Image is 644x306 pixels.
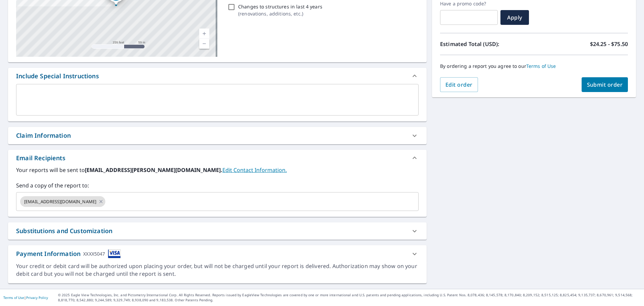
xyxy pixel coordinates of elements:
label: Send a copy of the report to: [16,181,419,189]
div: Include Special Instructions [8,68,427,84]
div: Claim Information [16,131,71,140]
a: Current Level 17, Zoom In [199,29,209,39]
div: Claim Information [8,127,427,144]
div: Substitutions and Customization [8,222,427,239]
div: Your credit or debit card will be authorized upon placing your order, but will not be charged unt... [16,262,419,278]
p: Changes to structures in last 4 years [238,3,322,10]
a: Terms of Use [3,295,24,300]
span: Submit order [587,81,623,88]
button: Apply [500,10,529,25]
label: Have a promo code? [440,1,498,7]
p: © 2025 Eagle View Technologies, Inc. and Pictometry International Corp. All Rights Reserved. Repo... [58,293,641,303]
p: ( renovations, additions, etc. ) [238,10,322,17]
div: Include Special Instructions [16,72,99,81]
a: Terms of Use [526,63,556,69]
p: | [3,296,48,300]
b: [EMAIL_ADDRESS][PERSON_NAME][DOMAIN_NAME]. [85,166,222,174]
div: Substitutions and Customization [16,226,112,235]
span: Apply [506,14,524,21]
a: EditContactInfo [222,166,287,174]
label: Your reports will be sent to [16,166,419,174]
a: Current Level 17, Zoom Out [199,39,209,49]
p: Estimated Total (USD): [440,40,534,48]
div: Email Recipients [16,154,65,163]
img: cardImage [108,249,121,258]
span: Edit order [445,81,473,88]
a: Privacy Policy [26,295,48,300]
button: Submit order [582,77,628,92]
span: [EMAIL_ADDRESS][DOMAIN_NAME] [20,199,100,205]
div: Payment InformationXXXX5047cardImage [8,245,427,262]
div: Email Recipients [8,150,427,166]
div: XXXX5047 [83,249,105,258]
p: $24.25 - $75.50 [590,40,628,48]
button: Edit order [440,77,478,92]
p: By ordering a report you agree to our [440,63,628,69]
div: Payment Information [16,249,121,258]
div: [EMAIL_ADDRESS][DOMAIN_NAME] [20,196,105,207]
